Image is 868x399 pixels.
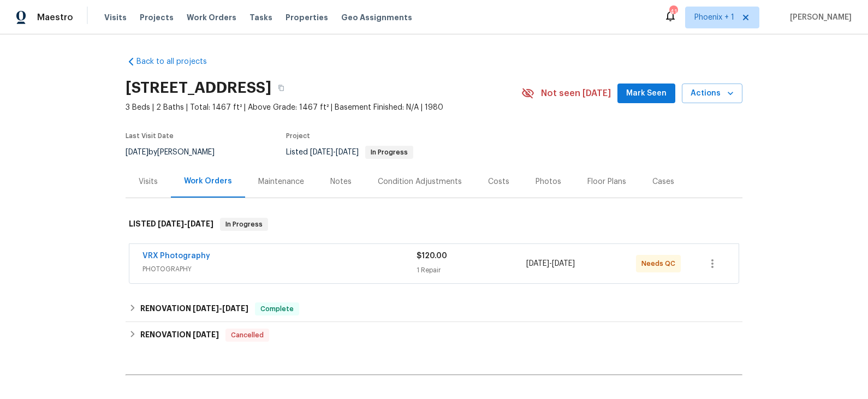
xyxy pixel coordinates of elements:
[187,220,213,228] span: [DATE]
[786,12,852,23] span: [PERSON_NAME]
[552,260,575,267] span: [DATE]
[227,330,268,341] span: Cancelled
[341,12,412,23] span: Geo Assignments
[104,12,127,23] span: Visits
[417,265,526,276] div: 1 Repair
[142,252,210,260] a: VRX Photography
[37,12,73,23] span: Maestro
[258,176,304,187] div: Maintenance
[140,329,219,342] h6: RENOVATION
[541,88,611,99] span: Not seen [DATE]
[140,302,248,315] h6: RENOVATION
[641,258,680,269] span: Needs QC
[694,12,734,23] span: Phoenix + 1
[184,176,232,187] div: Work Orders
[286,148,413,156] span: Listed
[286,133,310,139] span: Project
[139,176,158,187] div: Visits
[526,258,575,269] span: -
[310,148,333,156] span: [DATE]
[126,148,148,156] span: [DATE]
[126,56,230,67] a: Back to all projects
[271,78,291,98] button: Copy Address
[417,252,447,260] span: $120.00
[193,305,248,312] span: -
[617,84,675,104] button: Mark Seen
[652,176,674,187] div: Cases
[249,14,272,21] span: Tasks
[526,260,549,267] span: [DATE]
[158,220,213,228] span: -
[626,87,667,100] span: Mark Seen
[366,149,412,156] span: In Progress
[126,322,742,348] div: RENOVATION [DATE]Cancelled
[193,305,219,312] span: [DATE]
[587,176,626,187] div: Floor Plans
[286,12,328,23] span: Properties
[256,303,298,314] span: Complete
[158,220,184,228] span: [DATE]
[221,219,267,230] span: In Progress
[378,176,462,187] div: Condition Adjustments
[669,7,677,17] div: 41
[336,148,359,156] span: [DATE]
[126,207,742,242] div: LISTED [DATE]-[DATE]In Progress
[222,305,248,312] span: [DATE]
[310,148,359,156] span: -
[126,146,228,159] div: by [PERSON_NAME]
[126,102,521,113] span: 3 Beds | 2 Baths | Total: 1467 ft² | Above Grade: 1467 ft² | Basement Finished: N/A | 1980
[193,331,219,338] span: [DATE]
[129,218,213,231] h6: LISTED
[330,176,352,187] div: Notes
[140,12,174,23] span: Projects
[488,176,509,187] div: Costs
[536,176,561,187] div: Photos
[126,82,271,93] h2: [STREET_ADDRESS]
[682,84,742,104] button: Actions
[126,133,174,139] span: Last Visit Date
[187,12,236,23] span: Work Orders
[142,264,417,275] span: PHOTOGRAPHY
[691,87,734,100] span: Actions
[126,296,742,322] div: RENOVATION [DATE]-[DATE]Complete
